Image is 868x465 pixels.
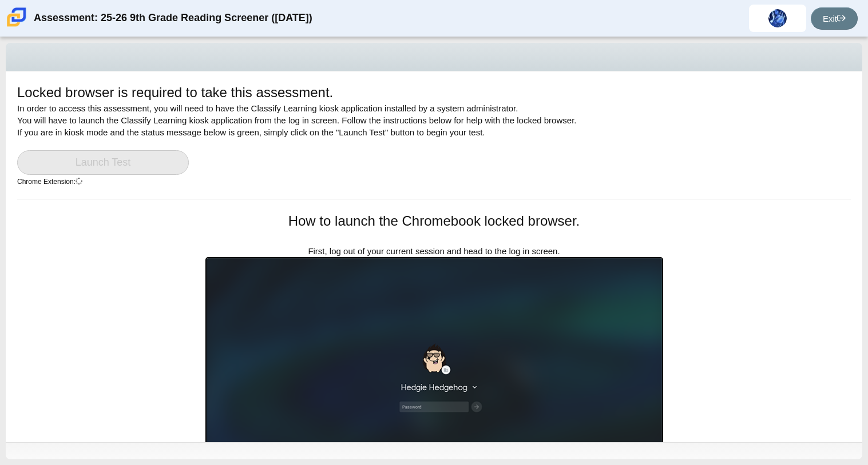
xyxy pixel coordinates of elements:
[5,21,29,31] a: Carmen School of Science & Technology
[34,5,312,32] div: Assessment: 25-26 9th Grade Reading Screener ([DATE])
[17,83,851,199] div: In order to access this assessment, you will need to have the Classify Learning kiosk application...
[17,83,333,102] h1: Locked browser is required to take this assessment.
[768,9,787,27] img: miriam.taylor.MlJM11
[205,211,663,231] h1: How to launch the Chromebook locked browser.
[17,178,82,186] small: Chrome Extension:
[5,5,29,29] img: Carmen School of Science & Technology
[811,7,858,30] a: Exit
[17,150,189,175] a: Launch Test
